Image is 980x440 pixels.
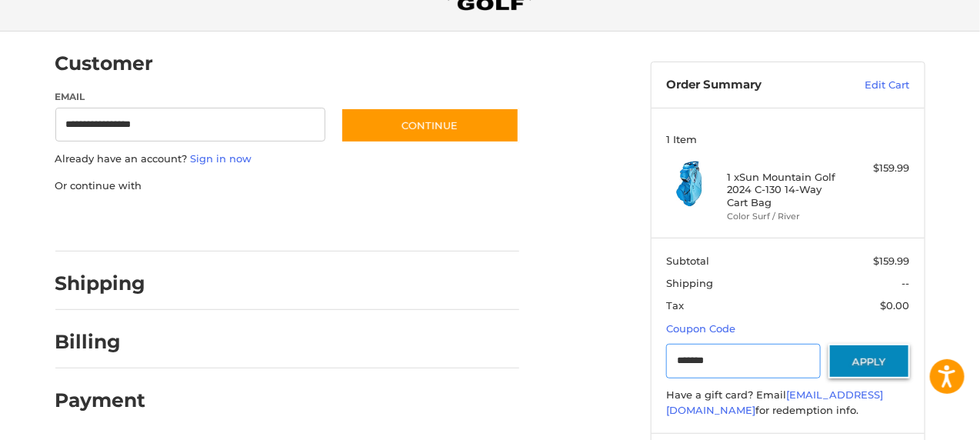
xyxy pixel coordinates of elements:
a: [EMAIL_ADDRESS][DOMAIN_NAME] [666,388,883,416]
iframe: PayPal-paypal [50,208,165,236]
iframe: PayPal-venmo [311,208,426,236]
h2: Billing [55,330,145,354]
div: Have a gift card? Email for redemption info. [666,388,909,418]
h2: Payment [55,388,146,412]
span: $0.00 [880,299,909,312]
span: Subtotal [666,255,709,267]
iframe: PayPal-paylater [181,208,296,236]
h4: 1 x Sun Mountain Golf 2024 C-130 14-Way Cart Bag [727,171,845,208]
span: $159.99 [873,255,909,267]
h3: Order Summary [666,78,832,93]
span: Tax [666,299,684,312]
h3: 1 Item [666,133,909,145]
button: Continue [341,108,519,143]
div: $159.99 [848,161,909,176]
h2: Customer [55,52,154,75]
a: Sign in now [191,152,252,165]
p: Or continue with [55,178,519,194]
button: Apply [828,344,910,378]
label: Email [55,90,326,104]
span: -- [902,277,909,289]
iframe: Google Customer Reviews [853,398,980,440]
a: Coupon Code [666,322,735,335]
p: Already have an account? [55,152,519,167]
span: Shipping [666,277,713,289]
input: Gift Certificate or Coupon Code [666,344,821,378]
h2: Shipping [55,272,146,295]
a: Edit Cart [832,78,909,93]
li: Color Surf / River [727,210,845,223]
